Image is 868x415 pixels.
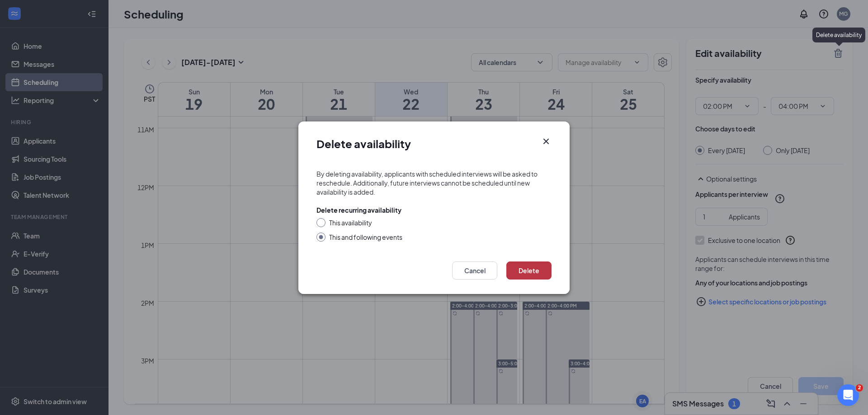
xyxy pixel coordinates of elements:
[837,384,859,406] iframe: Intercom live chat
[329,233,402,242] div: This and following events
[452,261,497,280] button: Cancel
[316,136,411,151] h1: Delete availability
[541,136,552,147] svg: Cross
[329,218,372,227] div: This availability
[316,169,552,196] div: By deleting availability, applicants with scheduled interviews will be asked to reschedule. Addit...
[506,261,552,280] button: Delete
[316,205,401,214] div: Delete recurring availability
[856,384,863,392] span: 2
[541,136,552,147] button: Close
[812,28,865,42] div: Delete availability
